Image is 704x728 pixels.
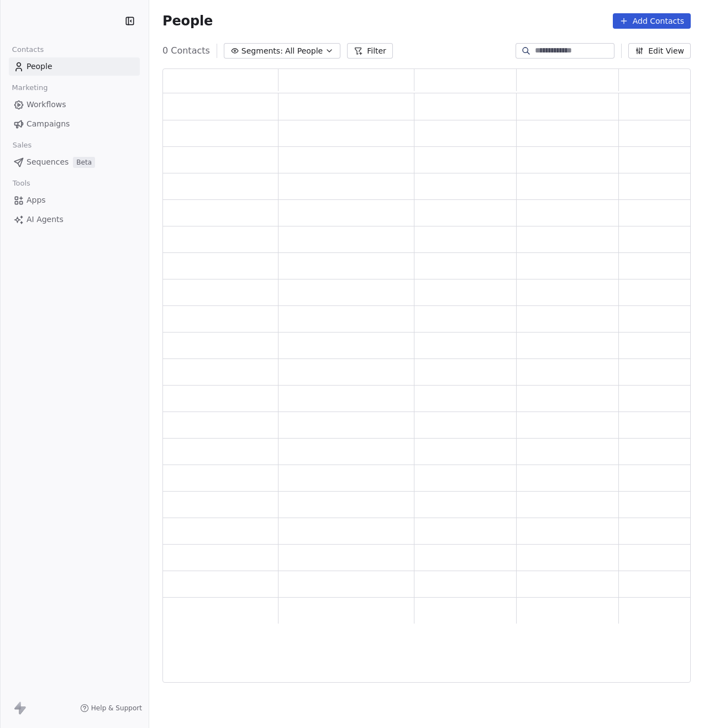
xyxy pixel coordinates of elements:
span: All People [285,45,323,57]
span: Marketing [7,80,52,96]
a: Help & Support [80,704,142,713]
button: Add Contacts [613,13,691,29]
span: Contacts [7,41,49,58]
button: Filter [347,43,393,59]
span: AI Agents [27,214,64,225]
span: Beta [73,157,95,168]
span: People [162,13,213,29]
a: People [9,57,140,76]
a: Workflows [9,96,140,114]
span: Segments: [241,45,283,57]
a: AI Agents [9,210,140,229]
span: People [27,61,52,72]
span: Tools [8,175,35,192]
span: Sequences [27,156,69,168]
span: Workflows [27,99,66,110]
a: Apps [9,191,140,209]
span: Apps [27,194,46,206]
a: Campaigns [9,115,140,133]
a: SequencesBeta [9,153,140,171]
span: Help & Support [91,704,142,713]
span: Campaigns [27,118,70,130]
span: Sales [8,137,36,154]
span: 0 Contacts [162,44,210,57]
button: Edit View [628,43,691,59]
